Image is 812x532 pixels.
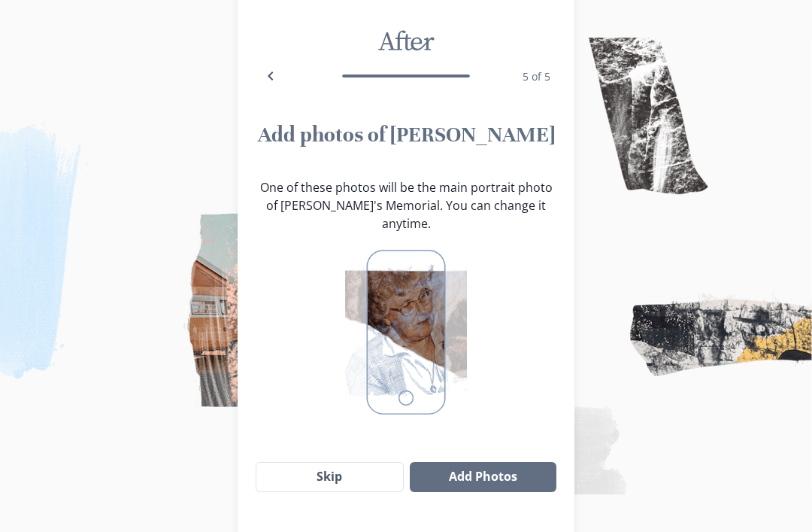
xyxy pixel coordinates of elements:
button: Back [256,61,286,91]
h1: Add photos of [PERSON_NAME] [256,121,556,148]
img: Portrait photo preview [345,245,468,420]
button: Skip [256,462,404,492]
p: One of these photos will be the main portrait photo of [PERSON_NAME]'s Memorial. You can change i... [256,178,556,233]
span: 5 of 5 [523,69,550,84]
button: Add Photos [410,462,556,492]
